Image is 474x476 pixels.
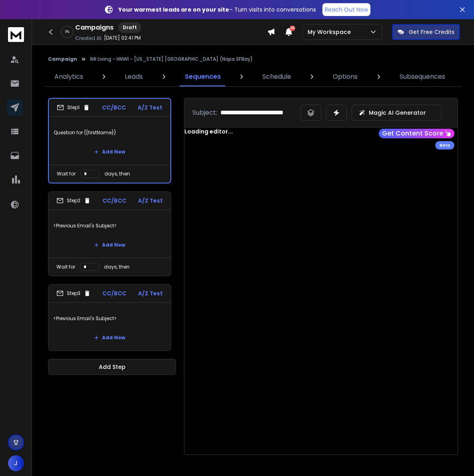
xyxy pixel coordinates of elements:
p: My Workspace [308,28,354,36]
p: days, then [104,171,130,177]
p: 0 % [65,30,69,34]
p: A/Z Test [138,197,163,205]
div: Step 2 [56,197,91,204]
span: 50 [290,26,295,31]
a: Subsequences [395,67,450,86]
button: Add New [88,330,132,346]
strong: Your warmest leads are on your site [118,6,229,14]
p: Options [333,72,358,82]
p: CC/BCC [102,104,126,112]
div: Step 1 [57,104,90,111]
li: Step1CC/BCCA/Z TestQuestion for {{firstName}}Add NewWait fordays, then [48,98,171,183]
p: Wait for [57,171,76,177]
li: Step3CC/BCCA/Z Test<Previous Email's Subject>Add New [48,284,171,351]
button: J [8,455,24,471]
a: Analytics [50,67,88,86]
p: CC/BCC [102,197,126,205]
a: Reach Out Now [322,3,370,16]
a: Leads [120,67,148,86]
p: Get Free Credits [409,28,454,36]
p: Question for {{firstName}} [54,121,166,144]
p: A/Z Test [138,289,163,297]
button: Magic AI Generator [352,105,442,121]
a: Schedule [258,67,296,86]
p: Analytics [54,72,83,82]
div: Loading editor... [184,127,458,135]
p: Subject: [192,108,217,118]
a: Options [328,67,362,86]
p: <Previous Email's Subject> [53,215,166,237]
p: CC/BCC [102,289,126,297]
button: Get Content Score [379,129,454,138]
p: Sequences [185,72,221,82]
button: Get Free Credits [392,24,460,40]
p: days, then [104,264,130,270]
a: Sequences [180,67,226,86]
div: Step 3 [56,290,91,297]
p: Magic AI Generator [369,109,426,117]
img: logo [8,27,24,42]
p: [DATE] 02:41 PM [104,35,141,41]
h1: Campaigns [75,23,114,32]
div: Beta [435,141,454,149]
p: Subsequences [400,72,445,82]
button: Add New [88,237,132,253]
p: – Turn visits into conversations [118,6,316,14]
button: Add New [88,144,132,160]
p: <Previous Email's Subject> [53,307,166,330]
p: A/Z Test [138,104,162,112]
li: Step2CC/BCCA/Z Test<Previous Email's Subject>Add NewWait fordays, then [48,191,171,276]
p: Created At: [75,35,102,42]
button: Add Step [48,359,176,375]
button: Campaign [48,56,77,62]
p: Wait for [56,264,75,270]
p: Schedule [262,72,291,82]
p: Reach Out Now [325,6,368,14]
p: Leads [125,72,143,82]
div: Draft [118,22,141,33]
p: IMI Living - HNWI - [US_STATE] [GEOGRAPHIC_DATA] (Napa SFBay) [90,56,253,62]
